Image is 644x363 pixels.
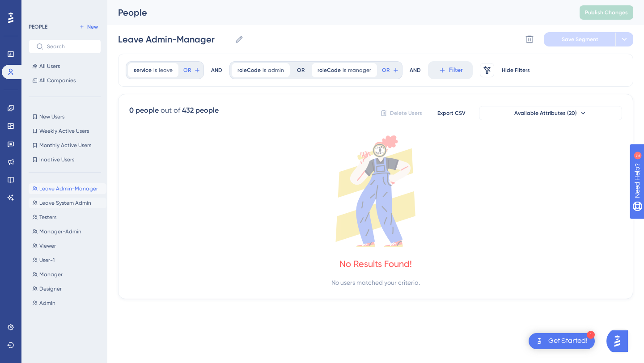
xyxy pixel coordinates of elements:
span: roleCode [318,67,341,74]
button: Leave System Admin [29,198,106,208]
span: Filter [449,65,463,76]
button: All Companies [29,75,101,86]
span: Admin [39,300,55,307]
span: service [134,67,152,74]
div: Open Get Started! checklist, remaining modules: 1 [529,333,595,349]
span: is [263,67,266,74]
div: PEOPLE [29,23,47,30]
span: is [343,67,346,74]
span: New Users [39,113,64,120]
iframe: UserGuiding AI Assistant Launcher [606,328,633,355]
span: OR [382,67,390,74]
button: New [76,21,101,32]
button: Available Attributes (20) [479,106,622,120]
div: AND [211,61,222,79]
span: leave [159,67,173,74]
div: AND [410,61,421,79]
input: Search [47,43,93,50]
button: Hide Filters [501,63,530,77]
button: Inactive Users [29,154,101,165]
span: roleCode [237,67,261,74]
img: launcher-image-alternative-text [534,336,545,346]
span: Need Help? [21,2,56,13]
button: Admin [29,298,106,308]
button: All Users [29,61,101,72]
div: 1 [587,331,595,339]
span: Publish Changes [585,9,628,16]
span: admin [268,67,284,74]
span: Inactive Users [39,156,74,163]
button: Weekly Active Users [29,126,101,136]
span: Monthly Active Users [39,142,91,149]
button: User-1 [29,255,106,266]
button: Save Segment [544,32,615,46]
span: is [153,67,157,74]
button: New Users [29,111,101,122]
button: Export CSV [429,106,474,120]
span: Leave System Admin [39,199,91,207]
span: Manager [39,271,63,278]
span: Testers [39,214,56,221]
span: manager [348,67,371,74]
div: People [118,6,557,19]
div: No Results Found! [339,257,412,270]
button: OR [182,63,202,77]
div: 432 people [182,105,219,116]
button: Leave Admin-Manager [29,183,106,194]
button: Publish Changes [580,5,633,20]
button: Manager [29,269,106,280]
span: Export CSV [437,110,466,117]
div: OR [297,67,305,74]
div: 2 [62,4,65,12]
button: Testers [29,212,106,223]
span: Hide Filters [502,67,530,74]
span: Leave Admin-Manager [39,185,98,192]
span: All Companies [39,77,76,84]
span: Weekly Active Users [39,127,89,135]
div: out of [161,105,180,116]
span: Delete Users [390,110,422,117]
button: OR [381,63,400,77]
button: Designer [29,283,106,294]
span: Viewer [39,242,56,249]
span: Available Attributes (20) [514,110,577,117]
input: Segment Name [118,33,231,46]
span: Save Segment [562,36,598,43]
span: User-1 [39,257,55,264]
div: Get Started! [548,336,588,346]
button: Filter [428,61,473,79]
button: Delete Users [379,106,424,120]
div: No users matched your criteria. [331,277,420,288]
span: Manager-Admin [39,228,81,235]
span: OR [183,67,191,74]
button: Manager-Admin [29,226,106,237]
div: 0 people [129,105,159,116]
button: Viewer [29,241,106,251]
span: All Users [39,63,60,70]
span: New [87,23,98,30]
button: Monthly Active Users [29,140,101,151]
span: Designer [39,285,62,292]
